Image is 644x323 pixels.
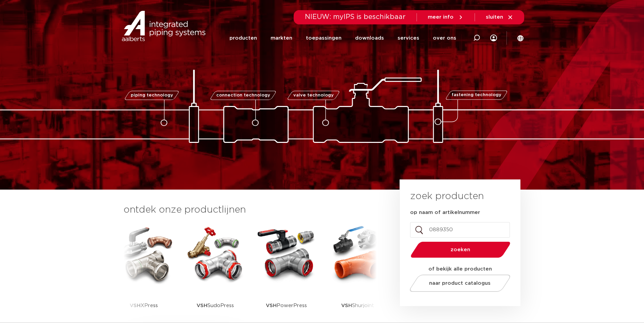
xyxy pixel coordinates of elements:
[429,281,491,286] span: naar product catalogus
[197,303,207,308] strong: VSH
[486,15,503,20] span: sluiten
[229,24,456,52] nav: Menu
[452,93,501,98] span: fastening technology
[428,247,493,252] span: zoeken
[408,275,512,292] a: naar product catalogus
[486,14,513,20] a: sluiten
[306,24,342,52] a: toepassingen
[216,93,270,98] span: connection technology
[293,93,334,98] span: valve technology
[131,93,173,98] span: piping technology
[410,190,484,203] h3: zoek producten
[433,24,456,52] a: over ons
[271,24,292,52] a: markten
[410,222,510,238] input: zoeken
[341,303,352,308] strong: VSH
[428,266,492,272] strong: of bekijk alle producten
[266,303,277,308] strong: VSH
[408,241,513,258] button: zoeken
[428,14,464,20] a: meer info
[124,203,377,217] h3: ontdek onze productlijnen
[130,303,141,308] strong: VSH
[428,15,454,20] span: meer info
[229,24,257,52] a: producten
[305,14,406,20] span: NIEUW: myIPS is beschikbaar
[398,24,419,52] a: services
[490,24,497,52] div: my IPS
[355,24,384,52] a: downloads
[410,209,480,216] label: op naam of artikelnummer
